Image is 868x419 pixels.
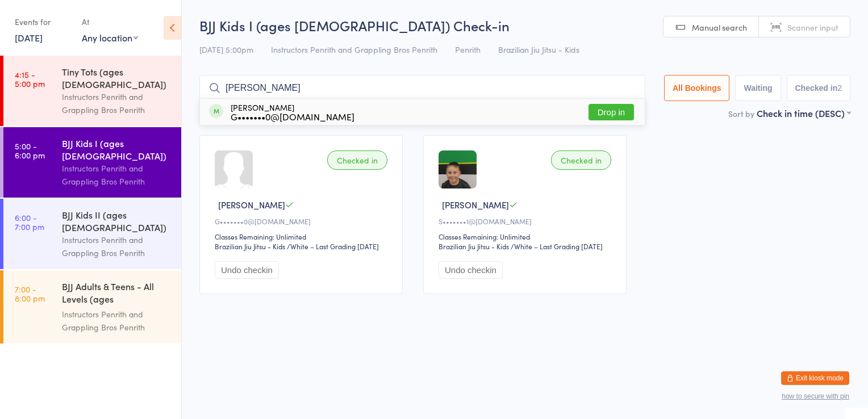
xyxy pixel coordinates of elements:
img: image1748247057.png [439,150,477,188]
button: Exit kiosk mode [781,371,849,385]
span: [PERSON_NAME] [442,199,509,211]
div: [PERSON_NAME] [231,103,354,121]
div: Instructors Penrith and Grappling Bros Penrith [62,233,172,259]
div: S•••••••1@[DOMAIN_NAME] [439,216,615,226]
span: [PERSON_NAME] [218,199,285,211]
div: Checked in [551,150,611,170]
div: Brazilian Jiu Jitsu - Kids [439,241,509,251]
a: [DATE] [15,31,43,44]
div: Classes Remaining: Unlimited [215,232,391,241]
span: Instructors Penrith and Grappling Bros Penrith [271,44,437,55]
div: G•••••••0@[DOMAIN_NAME] [231,112,354,121]
button: Undo checkin [215,261,279,279]
div: Brazilian Jiu Jitsu - Kids [215,241,285,251]
span: Penrith [455,44,481,55]
button: Undo checkin [439,261,503,279]
div: Instructors Penrith and Grappling Bros Penrith [62,308,172,334]
input: Search [199,75,645,101]
button: All Bookings [664,75,730,101]
time: 5:00 - 6:00 pm [15,141,45,160]
span: / White – Last Grading [DATE] [511,241,603,251]
div: BJJ Kids I (ages [DEMOGRAPHIC_DATA]) [62,137,172,162]
span: [DATE] 5:00pm [199,44,253,55]
span: / White – Last Grading [DATE] [287,241,379,251]
a: 5:00 -6:00 pmBJJ Kids I (ages [DEMOGRAPHIC_DATA])Instructors Penrith and Grappling Bros Penrith [3,127,181,198]
span: Scanner input [787,22,838,33]
a: 7:00 -8:00 pmBJJ Adults & Teens - All Levels (ages [DEMOGRAPHIC_DATA]+)Instructors Penrith and Gr... [3,270,181,343]
label: Sort by [728,108,754,119]
span: Brazilian Jiu Jitsu - Kids [498,44,579,55]
div: Tiny Tots (ages [DEMOGRAPHIC_DATA]) [62,65,172,90]
div: BJJ Adults & Teens - All Levels (ages [DEMOGRAPHIC_DATA]+) [62,280,172,308]
button: Checked in2 [787,75,851,101]
div: At [82,12,138,31]
div: Instructors Penrith and Grappling Bros Penrith [62,90,172,116]
div: Any location [82,31,138,44]
time: 4:15 - 5:00 pm [15,70,45,88]
time: 7:00 - 8:00 pm [15,284,45,303]
div: G•••••••0@[DOMAIN_NAME] [215,216,391,226]
div: Events for [15,12,70,31]
time: 6:00 - 7:00 pm [15,213,44,231]
div: 2 [837,83,842,93]
div: Classes Remaining: Unlimited [439,232,615,241]
h2: BJJ Kids I (ages [DEMOGRAPHIC_DATA]) Check-in [199,16,850,35]
div: BJJ Kids II (ages [DEMOGRAPHIC_DATA]) [62,208,172,233]
div: Check in time (DESC) [757,107,850,119]
button: how to secure with pin [782,392,849,400]
div: Instructors Penrith and Grappling Bros Penrith [62,162,172,188]
a: 4:15 -5:00 pmTiny Tots (ages [DEMOGRAPHIC_DATA])Instructors Penrith and Grappling Bros Penrith [3,56,181,126]
a: 6:00 -7:00 pmBJJ Kids II (ages [DEMOGRAPHIC_DATA])Instructors Penrith and Grappling Bros Penrith [3,199,181,269]
div: Checked in [327,150,387,170]
button: Drop in [589,104,634,120]
span: Manual search [692,22,747,33]
button: Waiting [735,75,781,101]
